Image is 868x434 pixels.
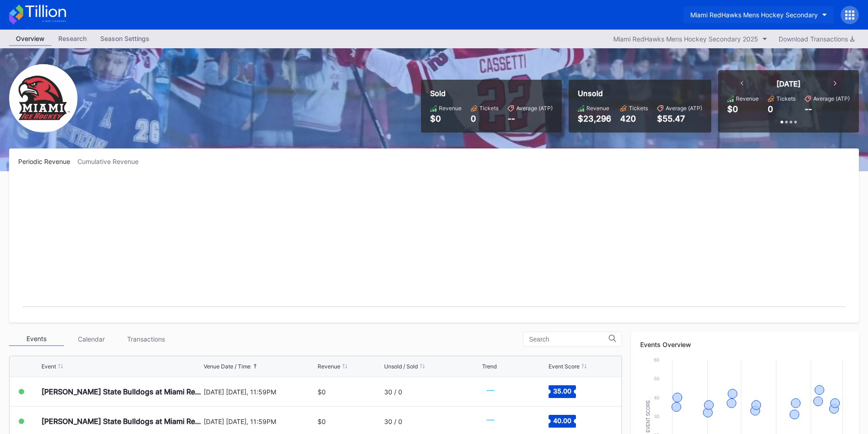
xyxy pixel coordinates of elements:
[609,33,772,45] button: Miami RedHawks Mens Hockey Secondary 2025
[204,363,251,370] div: Venue Date / Time
[9,332,64,346] div: Events
[768,104,773,114] div: 0
[77,158,146,165] div: Cumulative Revenue
[779,35,854,43] div: Download Transactions
[776,95,796,102] div: Tickets
[51,32,93,45] div: Research
[654,395,659,400] text: 40
[646,400,651,433] text: Event Score
[204,388,316,396] div: [DATE] [DATE], 11:59PM
[586,105,609,112] div: Revenue
[654,414,659,419] text: 30
[430,114,462,123] div: $0
[93,32,156,46] a: Season Settings
[318,363,340,370] div: Revenue
[51,32,93,46] a: Research
[683,6,834,23] button: Miami RedHawks Mens Hockey Secondary
[666,105,702,112] div: Average (ATP)
[629,105,648,112] div: Tickets
[41,417,201,426] div: [PERSON_NAME] State Bulldogs at Miami Redhawks Mens Hockey
[9,64,77,133] img: Miami_RedHawks_Mens_Hockey_Secondary.png
[690,11,818,19] div: Miami RedHawks Mens Hockey Secondary
[736,95,759,102] div: Revenue
[384,388,402,396] div: 30 / 0
[578,114,611,123] div: $23,296
[64,332,118,346] div: Calendar
[805,104,812,114] div: --
[654,376,659,381] text: 50
[18,158,77,165] div: Periodic Revenue
[479,105,498,112] div: Tickets
[727,104,738,114] div: $0
[430,89,553,98] div: Sold
[471,114,498,123] div: 0
[118,332,173,346] div: Transactions
[318,418,326,425] div: $0
[620,114,648,123] div: 420
[813,95,850,102] div: Average (ATP)
[93,32,156,45] div: Season Settings
[41,363,56,370] div: Event
[774,33,859,45] button: Download Transactions
[657,114,702,123] div: $55.47
[578,89,702,98] div: Unsold
[553,417,571,424] text: 40.00
[613,35,758,43] div: Miami RedHawks Mens Hockey Secondary 2025
[204,418,316,425] div: [DATE] [DATE], 11:59PM
[553,387,571,395] text: 35.00
[516,105,553,112] div: Average (ATP)
[482,380,509,403] svg: Chart title
[18,177,850,313] svg: Chart title
[640,341,850,348] div: Events Overview
[776,79,801,88] div: [DATE]
[318,388,326,396] div: $0
[508,114,553,123] div: --
[482,363,497,370] div: Trend
[384,363,418,370] div: Unsold / Sold
[384,418,402,425] div: 30 / 0
[41,387,201,396] div: [PERSON_NAME] State Bulldogs at Miami Redhawks Mens Hockey
[529,336,609,343] input: Search
[439,105,462,112] div: Revenue
[549,363,580,370] div: Event Score
[9,32,51,46] a: Overview
[654,357,659,363] text: 60
[482,410,509,433] svg: Chart title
